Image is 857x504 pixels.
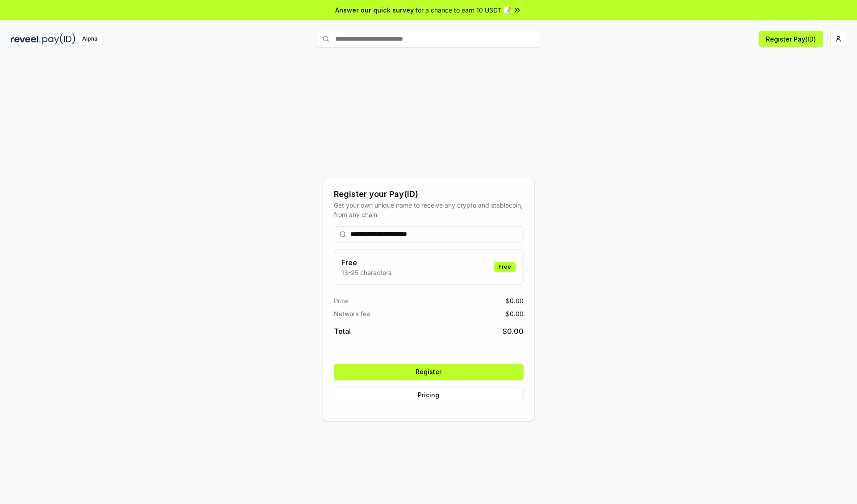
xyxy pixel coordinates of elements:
[334,309,370,318] span: Network fee
[334,364,524,380] button: Register
[334,387,524,403] button: Pricing
[11,33,41,45] img: reveel_dark
[77,33,102,45] div: Alpha
[335,5,414,15] span: Answer our quick survey
[341,268,391,277] p: 13-25 characters
[494,262,516,272] div: Free
[759,31,823,47] button: Register Pay(ID)
[42,33,75,45] img: pay_id
[503,326,524,337] span: $ 0.00
[334,326,351,337] span: Total
[334,188,524,200] div: Register your Pay(ID)
[334,200,524,219] div: Get your own unique name to receive any crypto and stablecoin, from any chain
[334,296,349,305] span: Price
[416,5,511,15] span: for a chance to earn 10 USDT 📝
[506,296,524,305] span: $ 0.00
[341,257,391,268] h3: Free
[506,309,524,318] span: $ 0.00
